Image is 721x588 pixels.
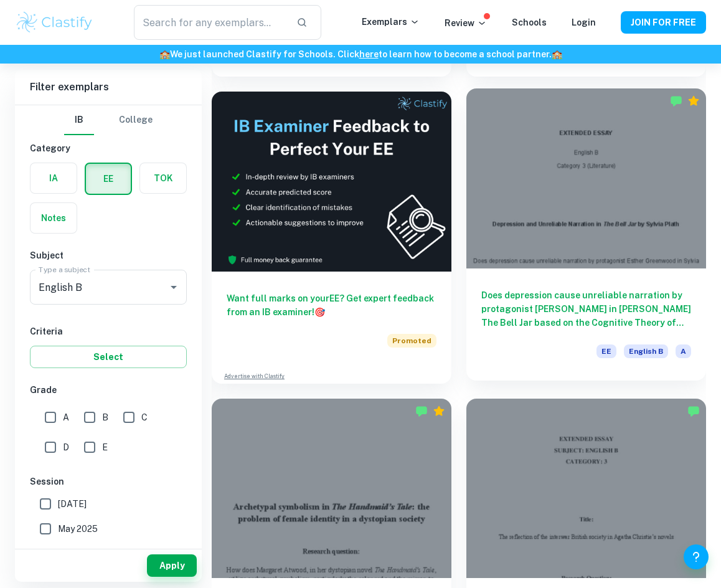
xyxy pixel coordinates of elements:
h6: Session [30,475,187,488]
button: Select [30,346,187,368]
div: Filter type choice [64,105,153,135]
span: English B [624,344,668,358]
span: EE [596,344,616,358]
span: [DATE] [58,497,87,511]
button: College [119,105,153,135]
h6: Subject [30,249,187,262]
button: Apply [147,554,197,577]
button: IB [64,105,94,135]
button: Notes [31,203,77,233]
a: Want full marks on yourEE? Get expert feedback from an IB examiner!PromotedAdvertise with Clastify [212,92,451,384]
h6: Does depression cause unreliable narration by protagonist [PERSON_NAME] in [PERSON_NAME] The Bell... [481,288,691,330]
span: A [63,410,69,424]
div: Premium [433,405,445,417]
img: Thumbnail [212,92,451,272]
span: C [141,410,148,424]
p: Exemplars [362,15,420,29]
img: Marked [415,405,428,417]
span: E [102,440,108,454]
button: EE [86,164,131,194]
span: 🏫 [552,49,562,59]
a: here [359,49,379,59]
span: A [676,344,691,358]
p: Review [445,16,487,30]
a: Login [572,17,596,27]
h6: Filter exemplars [15,70,202,105]
label: Type a subject [39,264,90,275]
span: D [63,440,69,454]
h6: We just launched Clastify for Schools. Click to learn how to become a school partner. [2,47,719,61]
img: Marked [670,95,682,107]
a: Schools [512,17,547,27]
a: Does depression cause unreliable narration by protagonist [PERSON_NAME] in [PERSON_NAME] The Bell... [466,92,706,384]
div: Premium [687,95,700,107]
a: Advertise with Clastify [224,372,285,381]
button: TOK [140,163,186,193]
span: Promoted [387,334,436,348]
h6: Category [30,141,187,155]
span: May 2025 [58,522,98,536]
button: IA [31,163,77,193]
img: Clastify logo [15,10,94,35]
img: Marked [687,405,700,417]
input: Search for any exemplars... [134,5,286,40]
span: 🏫 [159,49,170,59]
span: 🎯 [314,307,325,317]
button: JOIN FOR FREE [621,11,706,34]
h6: Want full marks on your EE ? Get expert feedback from an IB examiner! [227,292,436,319]
span: B [102,410,108,424]
h6: Grade [30,383,187,397]
button: Help and Feedback [684,544,709,569]
button: Open [165,278,182,296]
h6: Criteria [30,325,187,338]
